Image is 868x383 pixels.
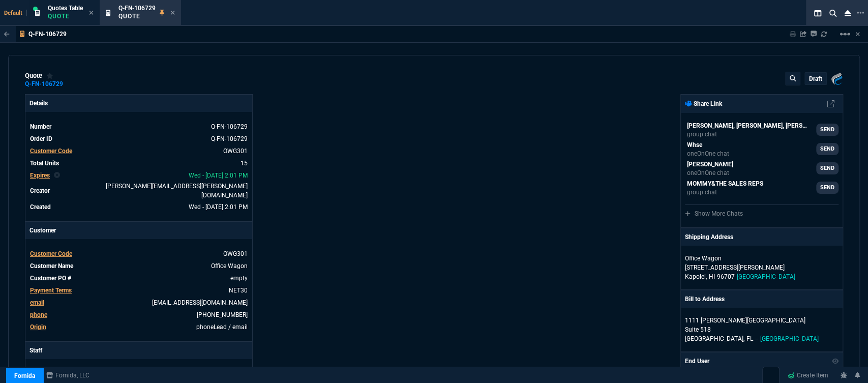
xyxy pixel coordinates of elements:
tr: See Marketplace Order [29,134,248,144]
a: 305-998-0415 [197,311,248,318]
p: draft [809,75,822,83]
a: SEND [816,162,839,174]
span: Quotes Table [48,5,83,12]
span: phoneLead / email [196,323,248,331]
a: empty [230,275,248,282]
span: Order ID [30,135,52,142]
p: End User [685,357,709,366]
tr: undefined [29,322,248,332]
tr: undefined [29,158,248,168]
a: Q-FN-106729 [25,83,63,85]
p: Customer [25,222,252,239]
p: Quote [118,12,156,20]
span: Created [30,203,51,211]
tr: undefined [29,181,248,200]
p: group chat [687,130,809,138]
span: Creator [30,187,50,194]
p: oneOnOne chat [687,169,733,177]
a: OWG301 [223,148,248,155]
p: MOMMY&THE SALES REPS [687,179,763,188]
a: [EMAIL_ADDRESS][DOMAIN_NAME] [152,299,248,306]
tr: purchase@officewagon.com [29,298,248,308]
tr: undefined [29,146,248,156]
a: SEND [816,124,839,136]
a: Origin [30,323,46,331]
a: SEND [816,143,839,155]
tr: See Marketplace Order [29,122,248,132]
tr: undefined [29,202,248,212]
span: 2025-09-03T14:01:10.564Z [189,172,248,179]
a: SEND [816,182,839,194]
a: msbcCompanyName [43,371,93,380]
p: Office Wagon [685,254,783,263]
a: seti.shadab@fornida.com,alicia.bostic@fornida.com,sarah.costa@fornida.com,Brian.Over@fornida.com,... [685,179,839,196]
a: whse@fornida.com [685,140,839,158]
span: Expires [30,172,50,179]
p: Staff [25,342,252,359]
nx-icon: Close Tab [170,9,175,17]
span: FL [746,335,753,342]
a: NET30 [229,287,248,294]
a: Brian.Over@fornida.com [685,160,839,177]
nx-icon: Show/Hide End User to Customer [832,357,839,366]
span: fiona.rossi@fornida.com [106,183,248,199]
p: Bill to Address [685,294,725,304]
span: Customer Code [30,148,72,155]
a: Create Item [784,368,832,383]
span: [GEOGRAPHIC_DATA] [760,335,819,342]
p: [PERSON_NAME] [687,160,733,169]
p: Suite 518 [685,325,839,334]
span: email [30,299,44,306]
p: [PERSON_NAME], [PERSON_NAME], [PERSON_NAME] [687,121,809,130]
p: Whse [687,140,729,150]
span: phone [30,311,47,318]
span: Q-FN-106729 [118,5,156,12]
tr: undefined [29,261,248,271]
p: oneOnOne chat [687,150,729,158]
span: HI [709,273,715,280]
nx-icon: Search [825,7,841,19]
nx-icon: Close Tab [89,9,94,17]
span: Default [4,10,27,16]
p: Shipping Address [685,232,733,242]
span: 15 [241,160,248,167]
tr: undefined [29,285,248,296]
tr: undefined [29,170,248,181]
span: Payment Terms [30,287,72,294]
p: Share Link [685,99,722,108]
span: -- [755,335,758,342]
nx-icon: Close Workbench [841,7,855,19]
span: 96707 [717,273,735,280]
a: Office Wagon [211,262,248,270]
span: [GEOGRAPHIC_DATA] [737,273,795,280]
div: quote [25,72,53,80]
span: See Marketplace Order [211,123,248,130]
a: Hide Workbench [855,30,860,38]
p: Details [25,95,252,112]
span: [GEOGRAPHIC_DATA], [685,335,744,342]
tr: undefined [29,249,248,259]
p: group chat [687,188,763,196]
p: Quote [48,12,83,20]
a: Show More Chats [685,210,743,217]
nx-icon: Split Panels [810,7,825,19]
mat-icon: Example home icon [839,28,851,40]
span: Customer PO # [30,275,71,282]
tr: 305-998-0415 [29,310,248,320]
tr: undefined [29,273,248,283]
nx-icon: Open New Tab [857,8,864,18]
span: Kapolei, [685,273,707,280]
div: Add to Watchlist [46,72,53,80]
span: 2025-08-20T14:01:10.564Z [189,203,248,211]
p: Q-FN-106729 [28,30,67,38]
nx-icon: Back to Table [4,31,10,38]
p: 1111 [PERSON_NAME][GEOGRAPHIC_DATA] [685,316,839,325]
span: OWG301 [223,250,248,257]
span: Total Units [30,160,59,167]
nx-icon: Clear selected rep [54,171,60,180]
a: steven.huang@fornida.com,ctaylor@SonicWall.com,dbinenti@SonicWall.com [685,121,839,138]
p: [STREET_ADDRESS][PERSON_NAME] [685,263,839,272]
a: See Marketplace Order [211,135,248,142]
span: Customer Code [30,250,72,257]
